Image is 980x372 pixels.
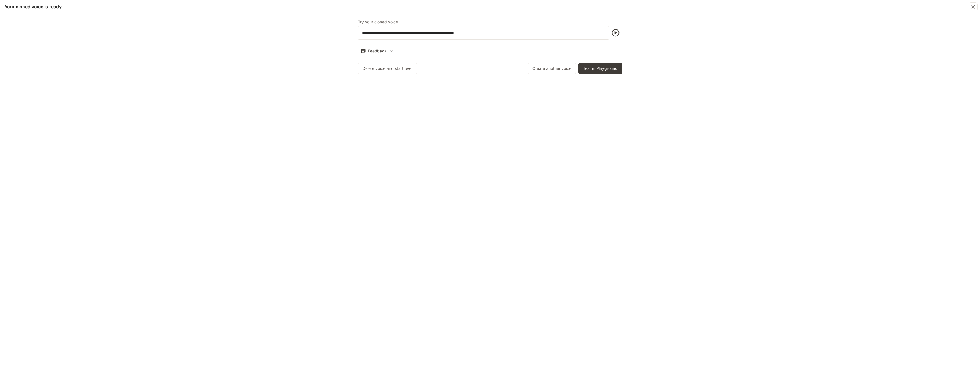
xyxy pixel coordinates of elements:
[358,46,397,56] button: Feedback
[5,3,62,10] h5: Your cloned voice is ready
[528,63,576,74] button: Create another voice
[358,63,417,74] button: Delete voice and start over
[358,20,398,24] p: Try your cloned voice
[578,63,622,74] button: Test in Playground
